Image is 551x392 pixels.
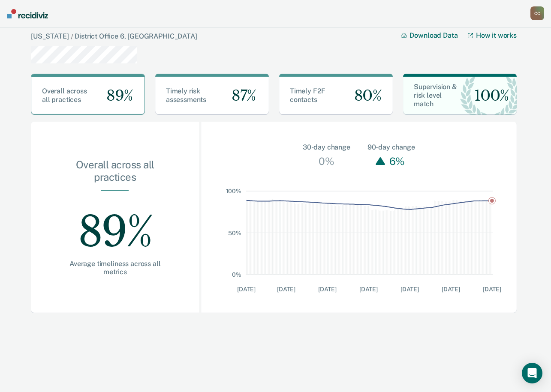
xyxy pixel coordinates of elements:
span: 80% [347,87,382,105]
span: / [69,33,75,40]
div: 0% [316,153,336,170]
text: [DATE] [277,286,295,293]
a: How it works [468,31,517,39]
text: [DATE] [237,286,256,293]
div: Overall across all practices [58,159,172,190]
text: [DATE] [441,286,460,293]
text: [DATE] [400,286,419,293]
div: C C [530,6,544,20]
span: 87% [225,87,256,105]
span: Timely risk assessments [166,87,206,104]
span: Timely F2F contacts [290,87,325,104]
button: Download Data [401,31,468,39]
div: 30-day change [303,142,350,153]
span: 100% [467,87,509,105]
div: Average timeliness across all metrics [58,260,172,276]
span: Overall across all practices [42,87,87,104]
text: [DATE] [359,286,377,293]
text: [DATE] [318,286,336,293]
div: 90-day change [367,142,415,153]
span: 89% [99,87,133,105]
div: 89% [58,191,172,260]
div: Open Intercom Messenger [522,363,542,383]
img: Recidiviz [7,9,48,18]
span: Supervision & risk level match [414,83,457,108]
a: [US_STATE] [31,32,69,40]
button: CC [530,6,544,20]
a: District Office 6, [GEOGRAPHIC_DATA] [75,32,197,40]
text: [DATE] [482,286,501,293]
div: 6% [387,153,407,170]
